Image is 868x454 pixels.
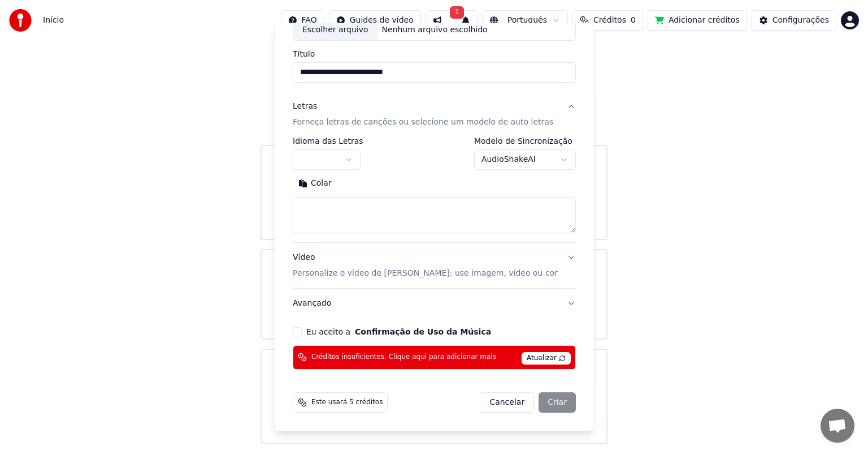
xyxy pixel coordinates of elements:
[293,252,558,279] div: Vídeo
[293,92,576,137] button: LetrasForneça letras de canções ou selecione um modelo de auto letras
[293,101,317,112] div: Letras
[293,50,576,58] label: Título
[293,268,558,279] p: Personalize o vídeo de [PERSON_NAME]: use imagem, vídeo ou cor
[293,243,576,288] button: VídeoPersonalize o vídeo de [PERSON_NAME]: use imagem, vídeo ou cor
[293,137,576,242] div: LetrasForneça letras de canções ou selecione um modelo de auto letras
[377,24,492,36] div: Nenhum arquivo escolhido
[293,174,337,192] button: Colar
[293,289,576,318] button: Avançado
[293,137,363,145] label: Idioma das Letras
[355,328,491,336] button: Eu aceito a
[311,353,496,362] span: Créditos insuficientes. Clique aqui para adicionar mais
[474,137,575,145] label: Modelo de Sincronização
[306,328,491,336] label: Eu aceito a
[480,392,534,413] button: Cancelar
[311,398,383,407] span: Este usará 5 créditos
[293,20,377,40] div: Escolher arquivo
[522,352,571,365] span: Atualizar
[293,117,553,128] p: Forneça letras de canções ou selecione um modelo de auto letras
